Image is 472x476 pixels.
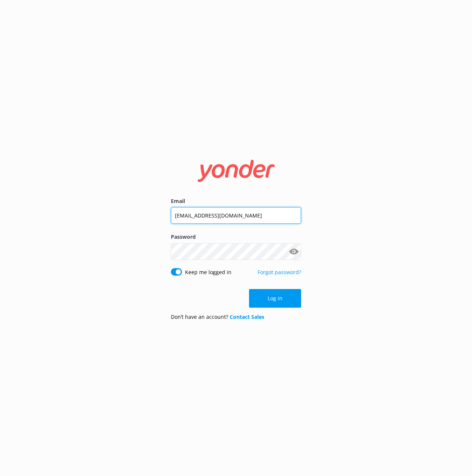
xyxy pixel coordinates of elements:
[171,233,301,241] label: Password
[249,289,301,308] button: Log in
[171,207,301,224] input: user@emailaddress.com
[171,313,264,321] p: Don’t have an account?
[258,269,301,276] a: Forgot password?
[185,268,232,276] label: Keep me logged in
[230,313,264,320] a: Contact Sales
[171,197,301,205] label: Email
[286,244,301,259] button: Show password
